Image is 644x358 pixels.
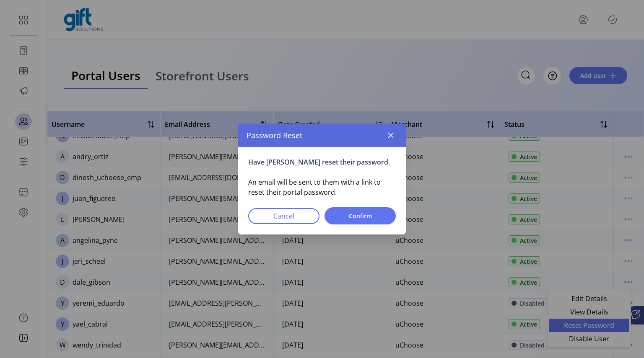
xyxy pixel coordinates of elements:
[335,211,385,220] span: Confirm
[248,208,319,224] button: Cancel
[248,157,396,167] p: Have [PERSON_NAME] reset their password.
[248,177,396,197] p: An email will be sent to them with a link to reset their portal password.
[325,207,396,224] button: Confirm
[247,130,302,141] span: Password Reset
[259,211,309,221] span: Cancel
